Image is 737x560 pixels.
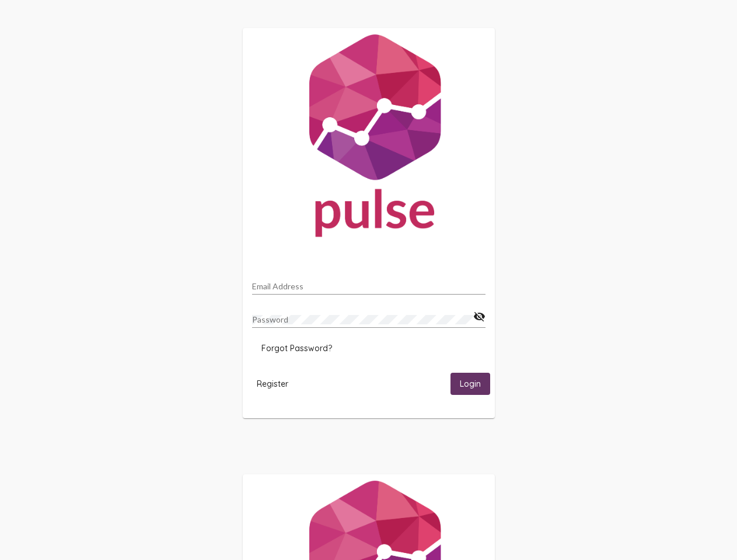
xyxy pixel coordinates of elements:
button: Login [450,373,490,394]
span: Register [257,379,288,389]
span: Forgot Password? [261,343,332,353]
span: Login [460,379,481,390]
button: Register [247,373,298,394]
img: Pulse For Good Logo [243,28,495,249]
mat-icon: visibility_off [473,310,485,324]
button: Forgot Password? [252,338,341,359]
